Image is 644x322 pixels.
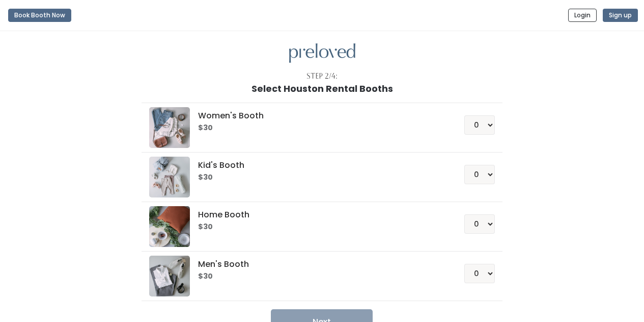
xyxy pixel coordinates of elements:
[8,9,71,22] button: Book Booth Now
[198,111,440,120] h5: Women's Booth
[603,9,638,22] button: Sign up
[198,223,440,231] h6: $30
[149,157,190,197] img: preloved logo
[149,256,190,296] img: preloved logo
[251,84,393,94] h1: Select Houston Rental Booths
[306,71,338,82] div: Step 2/4:
[149,206,190,247] img: preloved logo
[568,9,597,22] button: Login
[8,4,71,27] a: Book Booth Now
[198,174,440,182] h6: $30
[198,260,440,269] h5: Men's Booth
[198,161,440,170] h5: Kid's Booth
[198,273,440,281] h6: $30
[198,124,440,132] h6: $30
[198,210,440,219] h5: Home Booth
[289,43,355,63] img: preloved logo
[149,107,190,148] img: preloved logo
